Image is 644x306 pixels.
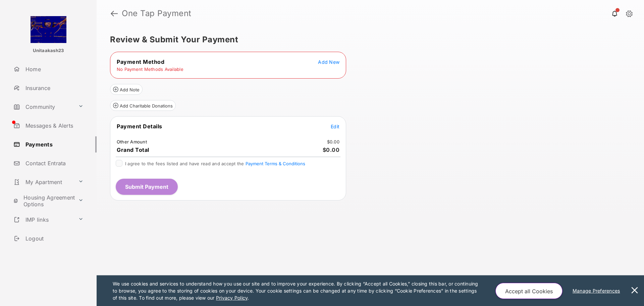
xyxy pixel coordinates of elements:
button: Add New [318,58,339,65]
a: Housing Agreement Options [11,193,75,209]
button: Add Note [110,84,143,95]
button: Submit Payment [116,179,178,195]
u: Privacy Policy [216,295,248,301]
button: Accept all Cookies [495,283,562,299]
a: Home [11,61,97,77]
a: My Apartment [11,174,75,190]
h5: Review & Submit Your Payment [110,36,625,44]
a: Contact Entrata [11,155,97,171]
span: $0.00 [323,146,340,153]
button: Add Charitable Donations [110,100,176,111]
button: I agree to the fees listed and have read and accept the [246,161,305,166]
span: I agree to the fees listed and have read and accept the [125,161,305,166]
td: $0.00 [327,139,340,145]
u: Manage Preferences [573,288,623,294]
p: Unitaakash23 [33,47,64,54]
td: No Payment Methods Available [116,66,184,72]
span: Payment Method [117,58,164,65]
td: Other Amount [116,139,147,145]
span: Grand Total [117,146,149,153]
span: Edit [331,124,339,129]
p: We use cookies and services to understand how you use our site and to improve your experience. By... [113,280,481,301]
a: Community [11,99,75,115]
span: Add New [318,59,339,65]
span: Payment Details [117,123,162,130]
a: Insurance [11,80,97,96]
button: Edit [331,123,339,130]
a: Payments [11,136,97,152]
a: Messages & Alerts [11,118,97,134]
strong: One Tap Payment [122,9,192,17]
a: IMP links [11,212,75,228]
a: Logout [11,230,97,247]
